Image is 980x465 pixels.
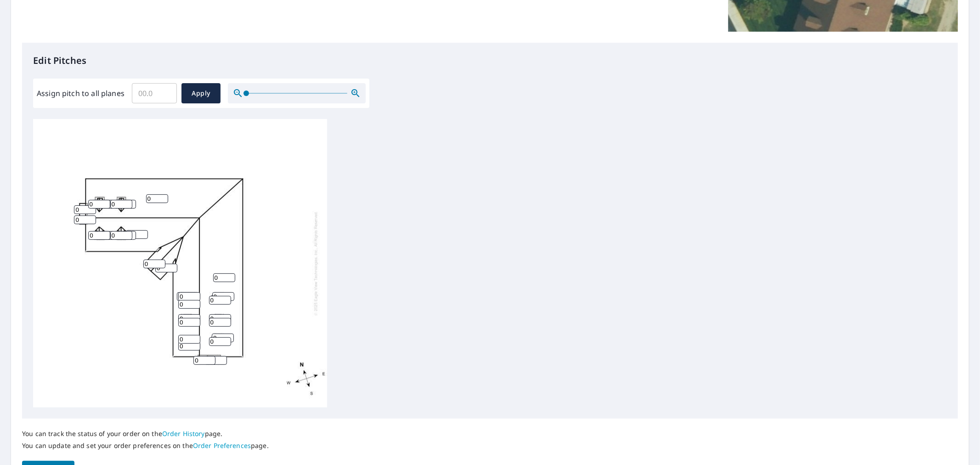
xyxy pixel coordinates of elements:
span: Apply [189,88,213,99]
a: Order History [162,429,205,438]
input: 00.0 [132,80,177,106]
label: Assign pitch to all planes [37,88,125,99]
p: Edit Pitches [33,54,947,68]
a: Order Preferences [193,441,251,450]
button: Apply [181,83,221,103]
p: You can track the status of your order on the page. [22,430,269,438]
p: You can update and set your order preferences on the page. [22,442,269,450]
